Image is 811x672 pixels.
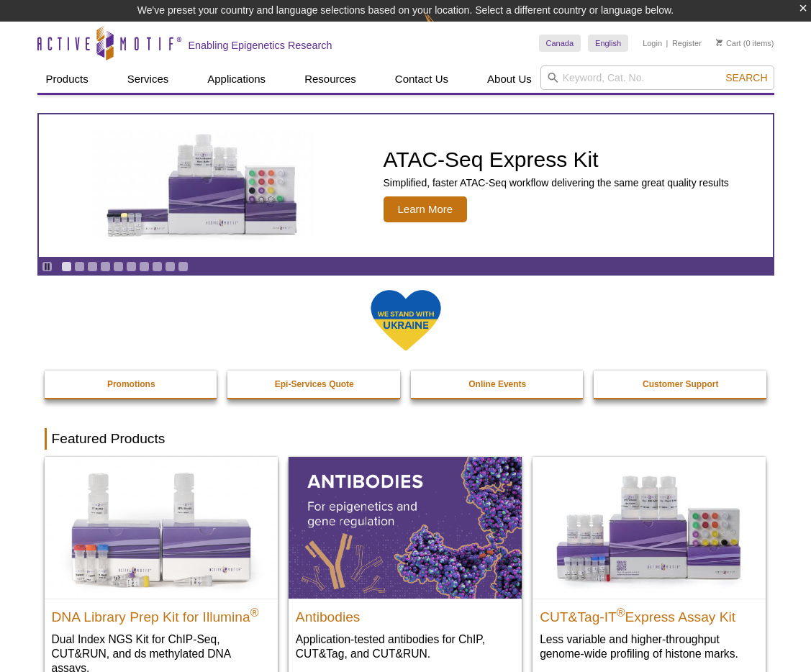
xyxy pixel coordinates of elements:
a: Products [37,65,97,93]
img: Your Cart [716,39,722,46]
span: Learn More [384,196,468,222]
sup: ® [250,606,259,618]
strong: Promotions [107,379,155,389]
a: Toggle autoplay [42,261,53,272]
p: Less variable and higher-throughput genome-wide profiling of histone marks​. [540,632,758,661]
a: Canada [539,35,581,52]
li: (0 items) [716,35,774,52]
sup: ® [617,606,625,618]
span: Search [725,72,767,83]
a: Go to slide 9 [165,261,176,272]
img: Change Here [424,11,462,45]
a: Applications [199,65,274,93]
a: Customer Support [594,371,768,398]
h2: Antibodies [296,603,515,625]
a: Go to slide 6 [126,261,137,272]
img: We Stand With Ukraine [370,289,442,353]
img: DNA Library Prep Kit for Illumina [45,457,278,598]
a: English [588,35,628,52]
a: Contact Us [386,65,457,93]
h2: DNA Library Prep Kit for Illumina [52,603,271,625]
a: Go to slide 4 [100,261,111,272]
h2: Enabling Epigenetics Research [189,39,332,52]
h2: CUT&Tag-IT Express Assay Kit [540,603,758,625]
a: Services [119,65,178,93]
a: Promotions [45,371,219,398]
a: About Us [479,65,540,93]
strong: Epi-Services Quote [275,379,354,389]
img: All Antibodies [289,457,522,598]
a: Login [643,38,662,48]
a: ATAC-Seq Express Kit ATAC-Seq Express Kit Simplified, faster ATAC-Seq workflow delivering the sam... [39,114,773,257]
p: Simplified, faster ATAC-Seq workflow delivering the same great quality results [384,176,729,189]
article: ATAC-Seq Express Kit [39,114,773,257]
a: Register [672,38,702,48]
a: Go to slide 7 [139,261,150,272]
a: Go to slide 3 [87,261,98,272]
p: Application-tested antibodies for ChIP, CUT&Tag, and CUT&RUN. [296,632,515,661]
strong: Customer Support [643,379,718,389]
strong: Online Events [468,379,526,389]
input: Keyword, Cat. No. [540,65,774,90]
a: Go to slide 1 [61,261,72,272]
a: Epi-Services Quote [227,371,402,398]
a: Resources [296,65,365,93]
a: Go to slide 8 [152,261,163,272]
a: Go to slide 2 [74,261,85,272]
img: ATAC-Seq Express Kit [85,131,322,240]
a: Online Events [411,371,585,398]
button: Search [721,71,771,84]
a: Cart [716,38,741,48]
a: Go to slide 5 [113,261,124,272]
h2: ATAC-Seq Express Kit [384,149,729,171]
img: CUT&Tag-IT® Express Assay Kit [533,457,766,598]
h2: Featured Products [45,428,767,450]
a: Go to slide 10 [178,261,189,272]
li: | [666,35,669,52]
